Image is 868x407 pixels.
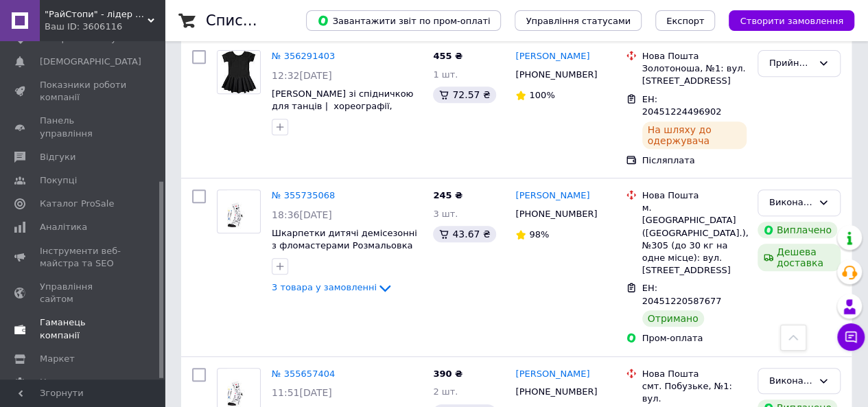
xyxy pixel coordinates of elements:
[740,16,843,26] span: Створити замовлення
[642,283,722,306] span: ЕН: 20451220587677
[40,245,127,270] span: Інструменти веб-майстра та SEO
[526,16,631,26] span: Управління статусами
[45,8,148,21] span: "РайСтопи" - лідер на ринку дитячого та жіночого, а також чоловічого одягу!
[513,383,600,401] div: [PHONE_NUMBER]
[218,51,260,93] img: Фото товару
[272,282,393,292] a: 3 товара у замовленні
[272,190,335,200] a: № 355735068
[642,202,747,277] div: м. [GEOGRAPHIC_DATA] ([GEOGRAPHIC_DATA].), №305 (до 30 кг на одне місце): вул. [STREET_ADDRESS]
[40,174,77,187] span: Покупці
[272,209,332,220] span: 18:36[DATE]
[306,10,501,31] button: Завантажити звіт по пром-оплаті
[642,154,747,167] div: Післяплата
[729,10,854,31] button: Створити замовлення
[758,244,841,271] div: Дешева доставка
[433,51,462,61] span: 455 ₴
[515,368,589,381] a: [PERSON_NAME]
[769,56,812,71] div: Прийнято
[272,369,335,379] a: № 355657404
[642,189,747,202] div: Нова Пошта
[513,66,600,84] div: [PHONE_NUMBER]
[45,21,165,33] div: Ваш ID: 3606116
[529,90,554,100] span: 100%
[529,229,549,240] span: 98%
[433,69,458,80] span: 1 шт.
[642,332,747,345] div: Пром-оплата
[515,10,642,31] button: Управління статусами
[40,316,127,341] span: Гаманець компанії
[433,86,495,103] div: 72.57 ₴
[40,353,75,365] span: Маркет
[40,56,141,68] span: [DEMOGRAPHIC_DATA]
[272,283,377,293] span: 3 товара у замовленні
[317,14,490,27] span: Завантажити звіт по пром-оплаті
[433,386,458,397] span: 2 шт.
[433,209,458,219] span: 3 шт.
[272,51,335,61] a: № 356291403
[642,94,722,117] span: ЕН: 20451224496902
[642,50,747,62] div: Нова Пошта
[715,15,854,25] a: Створити замовлення
[769,374,812,388] div: Виконано
[837,323,865,351] button: Чат з покупцем
[666,16,705,26] span: Експорт
[40,151,75,163] span: Відгуки
[513,205,600,223] div: [PHONE_NUMBER]
[40,79,127,104] span: Показники роботи компанії
[227,190,250,233] img: Фото товару
[655,10,716,31] button: Експорт
[272,387,332,398] span: 11:51[DATE]
[515,50,589,63] a: [PERSON_NAME]
[642,62,747,87] div: Золотоноша, №1: вул. [STREET_ADDRESS]
[758,222,837,238] div: Виплачено
[272,70,332,81] span: 12:32[DATE]
[433,190,462,200] span: 245 ₴
[642,368,747,380] div: Нова Пошта
[642,310,704,327] div: Отримано
[206,12,345,29] h1: Список замовлень
[769,196,812,210] div: Виконано
[217,189,261,233] a: Фото товару
[40,376,110,388] span: Налаштування
[272,89,413,137] a: [PERSON_NAME] зі спідничкою для танців | хореографії, спорту та гімнастики за суперціною
[40,221,87,233] span: Аналітика
[515,189,589,202] a: [PERSON_NAME]
[217,50,261,94] a: Фото товару
[433,226,495,242] div: 43.67 ₴
[642,121,747,149] div: На шляху до одержувача
[40,198,114,210] span: Каталог ProSale
[433,369,462,379] span: 390 ₴
[40,115,127,139] span: Панель управління
[272,228,417,264] a: Шкарпетки дитячі демісезонні з фломастерами Розмальовка Duna 27-30
[40,281,127,305] span: Управління сайтом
